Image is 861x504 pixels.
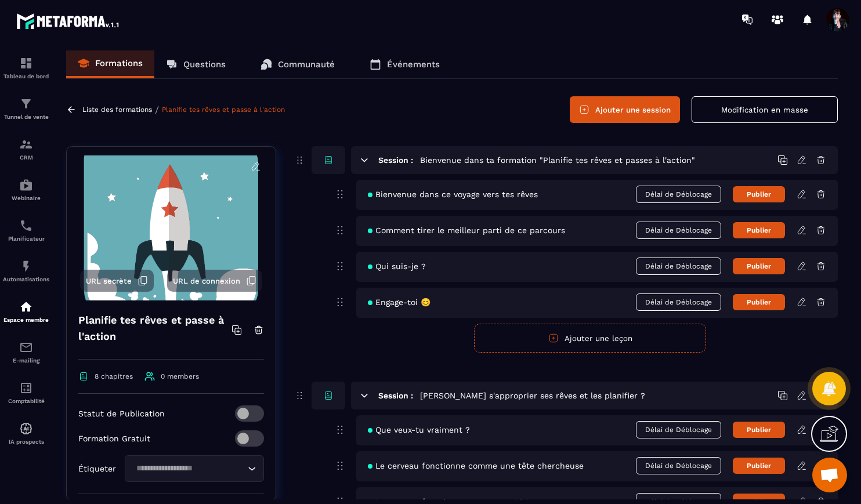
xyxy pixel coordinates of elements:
[636,258,721,275] span: Délai de Déblocage
[19,178,33,192] img: automations
[86,277,132,285] span: URL secrète
[19,340,33,354] img: email
[3,317,49,323] p: Espace membre
[368,298,430,307] span: Engage-toi 😊
[733,294,785,310] button: Publier
[636,457,721,474] span: Délai de Déblocage
[167,270,262,292] button: URL de connexion
[249,50,346,78] a: Communauté
[368,190,538,199] span: Bienvenue dans ce voyage vers tes rêves
[812,458,847,492] a: Ouvrir le chat
[368,226,565,235] span: Comment tirer le meilleur parti de ce parcours
[420,390,645,401] h5: [PERSON_NAME] s'approprier ses rêves et les planifier ?
[16,10,121,31] img: logo
[19,137,33,151] img: formation
[3,48,49,88] a: formationformationTableau de bord
[78,434,150,443] p: Formation Gratuit
[3,372,49,413] a: accountantaccountantComptabilité
[733,186,785,202] button: Publier
[3,129,49,169] a: formationformationCRM
[636,421,721,438] span: Délai de Déblocage
[19,422,33,436] img: automations
[3,195,49,201] p: Webinaire
[78,312,231,345] h4: Planifie tes rêves et passe à l'action
[474,324,706,353] button: Ajouter une leçon
[3,398,49,404] p: Comptabilité
[19,219,33,233] img: scheduler
[387,59,440,70] p: Événements
[78,464,116,473] p: Étiqueter
[183,59,226,70] p: Questions
[3,276,49,282] p: Automatisations
[125,455,264,482] div: Search for option
[19,300,33,314] img: automations
[570,96,680,123] button: Ajouter une session
[161,372,199,380] span: 0 members
[3,291,49,332] a: automationsautomationsEspace membre
[95,372,133,380] span: 8 chapitres
[358,50,451,78] a: Événements
[155,104,159,115] span: /
[692,96,838,123] button: Modification en masse
[19,259,33,273] img: automations
[733,422,785,438] button: Publier
[3,438,49,445] p: IA prospects
[368,425,470,434] span: Que veux-tu vraiment ?
[368,262,426,271] span: Qui suis-je ?
[3,332,49,372] a: emailemailE-mailing
[82,106,152,114] a: Liste des formations
[378,391,413,400] h6: Session :
[78,409,165,418] p: Statut de Publication
[733,458,785,474] button: Publier
[75,155,267,300] img: background
[368,461,584,470] span: Le cerveau fonctionne comme une tête chercheuse
[3,235,49,242] p: Planificateur
[95,58,143,68] p: Formations
[19,97,33,111] img: formation
[132,462,245,475] input: Search for option
[66,50,154,78] a: Formations
[19,381,33,395] img: accountant
[3,114,49,120] p: Tunnel de vente
[154,50,237,78] a: Questions
[3,357,49,364] p: E-mailing
[420,154,695,166] h5: Bienvenue dans ta formation "Planifie tes rêves et passes à l'action"
[3,210,49,251] a: schedulerschedulerPlanificateur
[636,222,721,239] span: Délai de Déblocage
[3,154,49,161] p: CRM
[173,277,240,285] span: URL de connexion
[3,251,49,291] a: automationsautomationsAutomatisations
[378,155,413,165] h6: Session :
[733,258,785,274] button: Publier
[3,73,49,79] p: Tableau de bord
[3,88,49,129] a: formationformationTunnel de vente
[278,59,335,70] p: Communauté
[3,169,49,210] a: automationsautomationsWebinaire
[636,293,721,311] span: Délai de Déblocage
[162,106,285,114] a: Planifie tes rêves et passe à l'action
[80,270,154,292] button: URL secrète
[636,186,721,203] span: Délai de Déblocage
[733,222,785,238] button: Publier
[19,56,33,70] img: formation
